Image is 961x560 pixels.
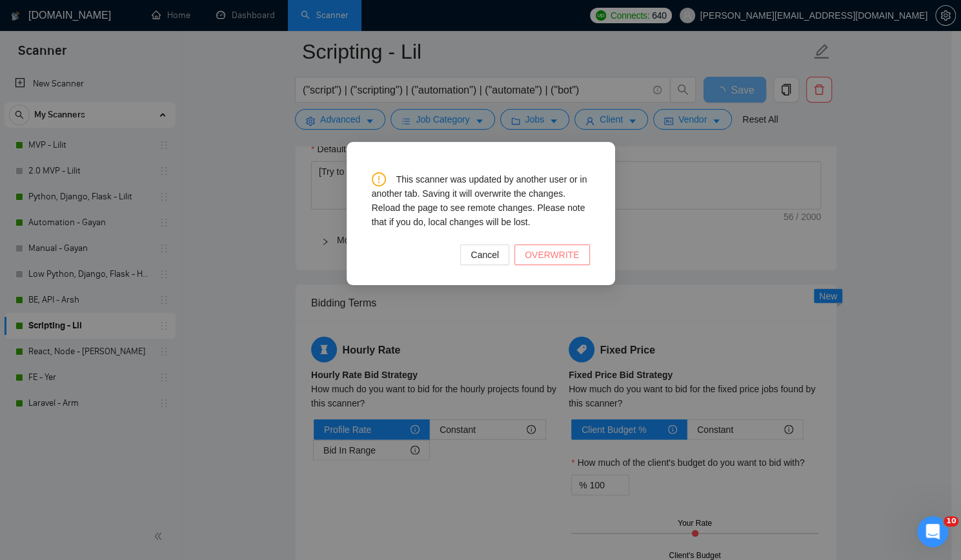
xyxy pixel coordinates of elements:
span: exclamation-circle [372,172,386,186]
span: 10 [944,516,958,526]
button: OVERWRITE [514,245,590,265]
div: This scanner was updated by another user or in another tab. Saving it will overwrite the changes.... [372,172,590,229]
span: Cancel [470,248,499,262]
iframe: Intercom live chat [917,516,948,547]
button: Cancel [460,245,509,265]
span: OVERWRITE [525,248,580,262]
